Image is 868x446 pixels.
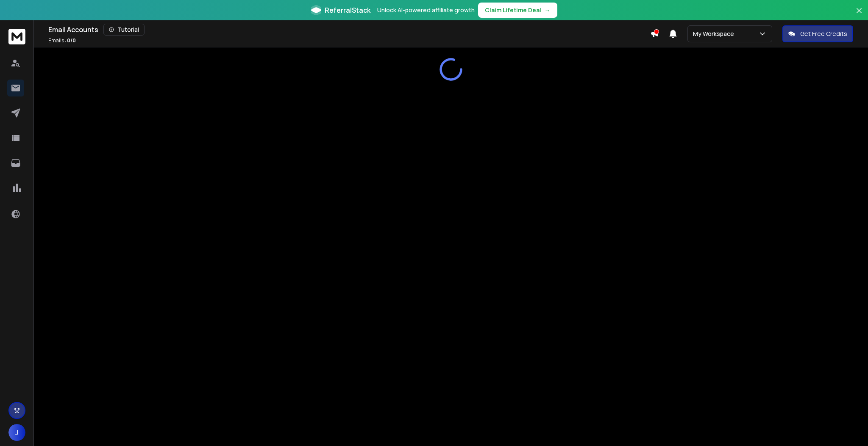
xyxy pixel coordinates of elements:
[48,24,650,36] div: Email Accounts
[8,424,25,441] button: J
[325,5,370,15] span: ReferralStack
[693,30,737,38] p: My Workspace
[48,37,76,44] p: Emails :
[854,5,865,25] button: Close banner
[103,24,145,36] button: Tutorial
[67,37,76,44] span: 0 / 0
[782,25,853,42] button: Get Free Credits
[377,6,475,14] p: Unlock AI-powered affiliate growth
[478,3,557,18] button: Claim Lifetime Deal→
[800,30,847,38] p: Get Free Credits
[545,6,551,14] span: →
